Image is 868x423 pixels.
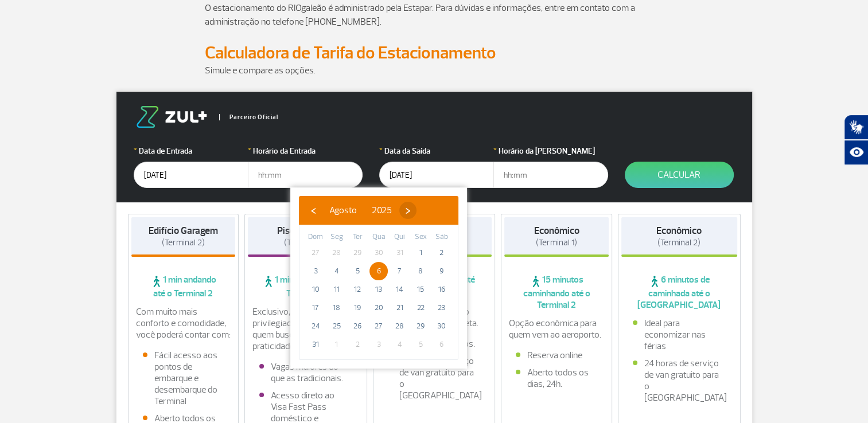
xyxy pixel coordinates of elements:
[844,115,868,140] button: Abrir tradutor de língua de sinais.
[143,350,224,407] li: Fácil acesso aos pontos de embarque e desembarque do Terminal
[162,237,205,248] span: (Terminal 2)
[504,274,609,311] span: 15 minutos caminhando até o Terminal 2
[134,145,248,157] label: Data de Entrada
[348,280,367,299] span: 12
[493,145,608,157] label: Horário da [PERSON_NAME]
[328,299,346,317] span: 18
[248,274,364,299] span: 1 min andando até o Terminal 2
[621,274,737,311] span: 6 minutos de caminhada até o [GEOGRAPHIC_DATA]
[328,262,346,280] span: 4
[306,335,325,354] span: 31
[433,262,451,280] span: 9
[656,225,702,237] strong: Econômico
[633,358,726,404] li: 24 horas de serviço de van gratuito para o [GEOGRAPHIC_DATA]
[411,262,430,280] span: 8
[411,280,430,299] span: 15
[248,162,363,188] input: hh:mm
[391,244,409,262] span: 31
[364,202,399,219] button: 2025
[348,299,367,317] span: 19
[368,231,390,244] th: weekday
[290,187,467,369] bs-datepicker-container: calendar
[369,280,388,299] span: 13
[399,202,417,219] button: ›
[348,317,367,335] span: 26
[369,244,388,262] span: 30
[391,299,409,317] span: 21
[493,162,608,188] input: hh:mm
[149,225,218,237] strong: Edifício Garagem
[372,205,392,216] span: 2025
[205,42,664,64] h2: Calculadora de Tarifa do Estacionamento
[844,115,868,165] div: Plugin de acessibilidade da Hand Talk.
[134,162,248,188] input: dd/mm/aaaa
[625,162,734,188] button: Calcular
[306,280,325,299] span: 10
[134,106,209,128] img: logo-zul.png
[391,317,409,335] span: 28
[411,244,430,262] span: 1
[328,280,346,299] span: 11
[252,306,359,352] p: Exclusivo, com localização privilegiada e ideal para quem busca conforto e praticidade.
[509,318,604,340] p: Opção econômica para quem vem ao aeroporto.
[306,244,325,262] span: 27
[348,244,367,262] span: 29
[433,280,451,299] span: 16
[516,367,597,390] li: Aberto todos os dias, 24h.
[411,299,430,317] span: 22
[534,225,579,237] strong: Econômico
[205,64,664,77] p: Simule e compare as opções.
[248,145,363,157] label: Horário da Entrada
[391,335,409,354] span: 4
[305,202,322,219] button: ‹
[431,231,452,244] th: weekday
[411,335,430,354] span: 5
[305,231,326,244] th: weekday
[347,231,368,244] th: weekday
[391,280,409,299] span: 14
[277,225,334,237] strong: Piso Premium
[433,317,451,335] span: 30
[369,262,388,280] span: 6
[379,145,494,157] label: Data da Saída
[433,299,451,317] span: 23
[844,140,868,165] button: Abrir recursos assistivos.
[369,299,388,317] span: 20
[657,237,700,248] span: (Terminal 2)
[305,203,417,214] bs-datepicker-navigation-view: ​ ​ ​
[326,231,348,244] th: weekday
[516,350,597,361] li: Reserva online
[306,299,325,317] span: 17
[433,244,451,262] span: 2
[306,317,325,335] span: 24
[369,317,388,335] span: 27
[369,335,388,354] span: 3
[131,274,236,299] span: 1 min andando até o Terminal 2
[329,205,357,216] span: Agosto
[136,306,231,340] p: Com muito mais conforto e comodidade, você poderá contar com:
[633,318,726,352] li: Ideal para economizar nas férias
[322,202,364,219] button: Agosto
[219,114,278,120] span: Parceiro Oficial
[328,335,346,354] span: 1
[348,335,367,354] span: 2
[379,162,494,188] input: dd/mm/aaaa
[389,231,410,244] th: weekday
[259,361,352,384] li: Vagas maiores do que as tradicionais.
[433,335,451,354] span: 6
[328,317,346,335] span: 25
[328,244,346,262] span: 28
[391,262,409,280] span: 7
[348,262,367,280] span: 5
[410,231,431,244] th: weekday
[205,1,664,29] p: O estacionamento do RIOgaleão é administrado pela Estapar. Para dúvidas e informações, entre em c...
[284,237,327,248] span: (Terminal 2)
[306,262,325,280] span: 3
[411,317,430,335] span: 29
[388,355,481,401] li: 24 horas de serviço de van gratuito para o [GEOGRAPHIC_DATA]
[536,237,577,248] span: (Terminal 1)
